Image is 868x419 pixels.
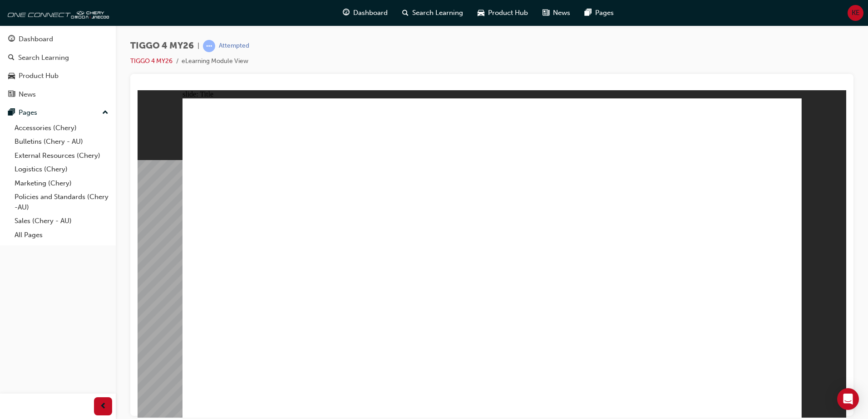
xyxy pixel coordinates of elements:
button: Pages [4,104,112,121]
span: up-icon [102,107,108,119]
a: car-iconProduct Hub [470,4,535,22]
span: pages-icon [8,109,15,117]
a: Search Learning [4,49,112,66]
div: News [19,89,36,100]
button: KE [848,5,863,21]
span: Dashboard [353,8,388,18]
img: oneconnect [5,4,109,22]
a: Product Hub [4,68,112,84]
div: Open Intercom Messenger [837,388,859,410]
a: External Resources (Chery) [11,149,112,163]
a: Policies and Standards (Chery -AU) [11,190,112,214]
span: | [197,41,199,51]
a: Bulletins (Chery - AU) [11,135,112,149]
div: Pages [19,107,37,118]
span: search-icon [402,7,409,19]
div: Attempted [219,42,249,50]
span: learningRecordVerb_ATTEMPT-icon [203,40,215,52]
span: search-icon [8,54,15,62]
a: search-iconSearch Learning [395,4,470,22]
span: prev-icon [100,401,107,412]
a: TIGGO 4 MY26 [130,57,173,65]
span: Pages [595,8,614,18]
li: eLearning Module View [182,56,248,67]
div: Product Hub [19,71,59,81]
a: News [4,86,112,103]
span: news-icon [542,7,549,19]
span: Product Hub [488,8,528,18]
a: Marketing (Chery) [11,176,112,190]
a: Sales (Chery - AU) [11,214,112,228]
span: KE [852,8,860,18]
a: All Pages [11,228,112,242]
div: Search Learning [18,53,69,63]
a: Dashboard [4,31,112,48]
span: car-icon [8,72,15,80]
span: News [553,8,570,18]
a: Logistics (Chery) [11,162,112,176]
span: Search Learning [412,8,463,18]
span: guage-icon [8,35,15,44]
a: news-iconNews [535,4,577,22]
span: guage-icon [343,7,350,19]
span: TIGGO 4 MY26 [130,41,194,51]
span: pages-icon [585,7,592,19]
span: car-icon [478,7,484,19]
button: DashboardSearch LearningProduct HubNews [4,29,112,104]
div: Dashboard [19,34,53,44]
a: Accessories (Chery) [11,121,112,135]
a: pages-iconPages [577,4,621,22]
span: news-icon [8,91,15,99]
a: guage-iconDashboard [335,4,395,22]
